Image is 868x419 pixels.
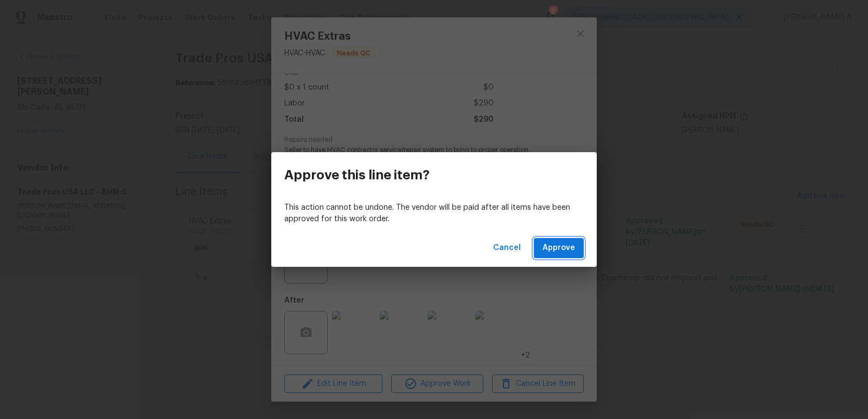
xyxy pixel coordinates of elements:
[493,241,521,255] span: Cancel
[542,241,575,255] span: Approve
[284,202,584,225] p: This action cannot be undone. The vendor will be paid after all items have been approved for this...
[534,238,584,258] button: Approve
[284,167,430,183] h3: Approve this line item?
[489,238,525,258] button: Cancel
